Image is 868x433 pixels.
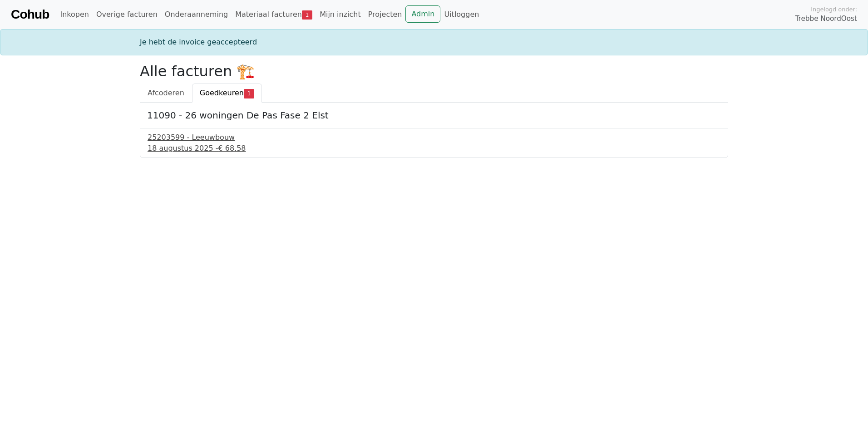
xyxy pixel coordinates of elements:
div: Je hebt de invoice geaccepteerd [134,37,734,48]
div: 18 augustus 2025 - [148,143,720,154]
span: Goedkeuren [200,89,244,97]
h5: 11090 - 26 woningen De Pas Fase 2 Elst [147,110,721,121]
h2: Alle facturen 🏗️ [140,63,728,80]
a: Afcoderen [140,84,192,103]
div: 25203599 - Leeuwbouw [148,132,720,143]
a: Cohub [11,4,49,25]
a: Mijn inzicht [316,5,365,24]
a: Inkopen [56,5,92,24]
a: Onderaanneming [161,5,232,24]
span: Ingelogd onder: [811,5,857,14]
a: Materiaal facturen1 [232,5,316,24]
a: Admin [405,5,440,23]
a: Overige facturen [93,5,161,24]
a: 25203599 - Leeuwbouw18 augustus 2025 -€ 68,58 [148,132,720,154]
span: 1 [302,10,312,20]
a: Projecten [365,5,406,24]
span: € 68,58 [218,144,246,153]
span: Afcoderen [148,89,184,97]
span: 1 [244,89,254,98]
span: Trebbe NoordOost [795,14,857,24]
a: Goedkeuren1 [192,84,262,103]
a: Uitloggen [440,5,483,24]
